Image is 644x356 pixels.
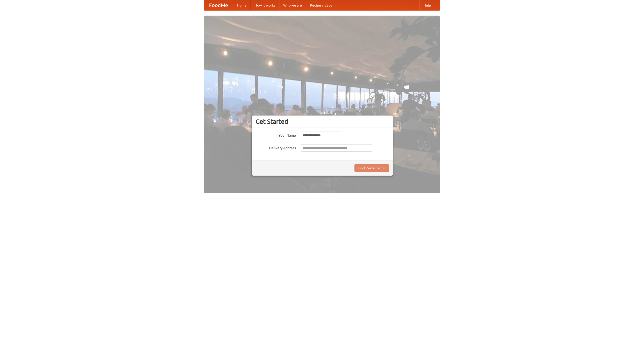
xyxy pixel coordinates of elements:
a: Help [419,0,435,10]
a: Home [233,0,251,10]
button: Find Restaurants! [354,164,389,172]
label: Your Name [256,132,296,138]
h3: Get Started [256,118,389,125]
a: Recipe videos [306,0,336,10]
a: How it works [251,0,279,10]
label: Delivery Address [256,144,296,150]
a: FoodMe [204,0,233,10]
a: Who we are [279,0,306,10]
